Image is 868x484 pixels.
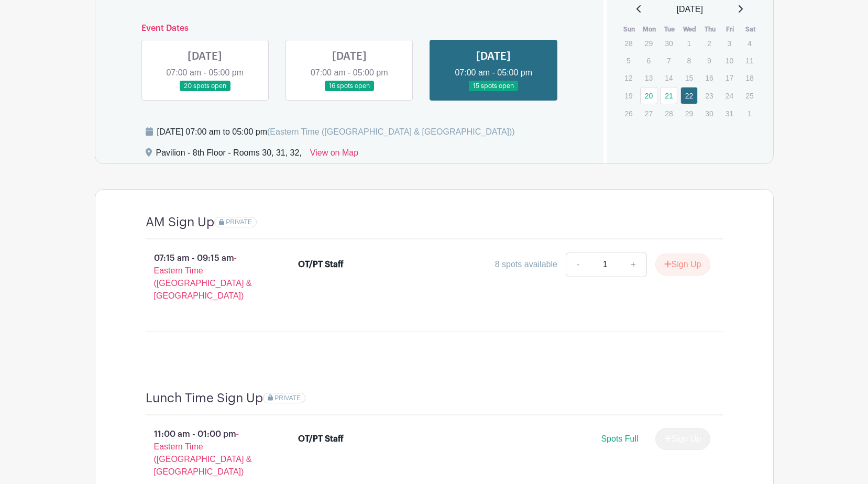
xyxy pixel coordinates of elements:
[267,127,515,136] span: (Eastern Time ([GEOGRAPHIC_DATA] & [GEOGRAPHIC_DATA]))
[620,252,646,277] a: +
[495,258,557,271] div: 8 spots available
[721,87,738,104] p: 24
[700,70,718,86] p: 16
[700,35,718,51] p: 2
[640,87,657,104] a: 20
[157,126,515,138] div: [DATE] 07:00 am to 05:00 pm
[640,70,657,86] p: 13
[741,87,758,104] p: 25
[154,254,252,300] span: - Eastern Time ([GEOGRAPHIC_DATA] & [GEOGRAPHIC_DATA])
[620,35,637,51] p: 28
[146,215,214,230] h4: AM Sign Up
[133,24,566,34] h6: Event Dates
[310,147,358,163] a: View on Map
[226,218,252,226] span: PRIVATE
[680,87,698,104] a: 22
[154,430,252,476] span: - Eastern Time ([GEOGRAPHIC_DATA] & [GEOGRAPHIC_DATA])
[660,35,677,51] p: 30
[640,24,660,35] th: Mon
[680,24,700,35] th: Wed
[156,147,302,163] div: Pavilion - 8th Floor - Rooms 30, 31, 32,
[620,87,637,104] p: 19
[298,258,344,271] div: OT/PT Staff
[146,391,263,406] h4: Lunch Time Sign Up
[660,24,680,35] th: Tue
[620,52,637,69] p: 5
[619,24,640,35] th: Sun
[660,87,677,104] a: 21
[640,35,657,51] p: 29
[680,105,698,122] p: 29
[721,52,738,69] p: 10
[660,105,677,122] p: 28
[566,252,590,277] a: -
[274,394,301,402] span: PRIVATE
[620,105,637,122] p: 26
[721,35,738,51] p: 3
[129,248,282,306] p: 07:15 am - 09:15 am
[741,105,758,122] p: 1
[680,70,698,86] p: 15
[700,105,718,122] p: 30
[620,70,637,86] p: 12
[601,434,638,443] span: Spots Full
[700,52,718,69] p: 9
[721,70,738,86] p: 17
[129,424,282,482] p: 11:00 am - 01:00 pm
[741,52,758,69] p: 11
[700,87,718,104] p: 23
[740,24,761,35] th: Sat
[655,254,710,276] button: Sign Up
[741,35,758,51] p: 4
[680,52,698,69] p: 8
[660,52,677,69] p: 7
[721,105,738,122] p: 31
[680,35,698,51] p: 1
[640,52,657,69] p: 6
[677,3,703,16] span: [DATE]
[741,70,758,86] p: 18
[660,70,677,86] p: 14
[700,24,720,35] th: Thu
[298,433,344,445] div: OT/PT Staff
[640,105,657,122] p: 27
[720,24,741,35] th: Fri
